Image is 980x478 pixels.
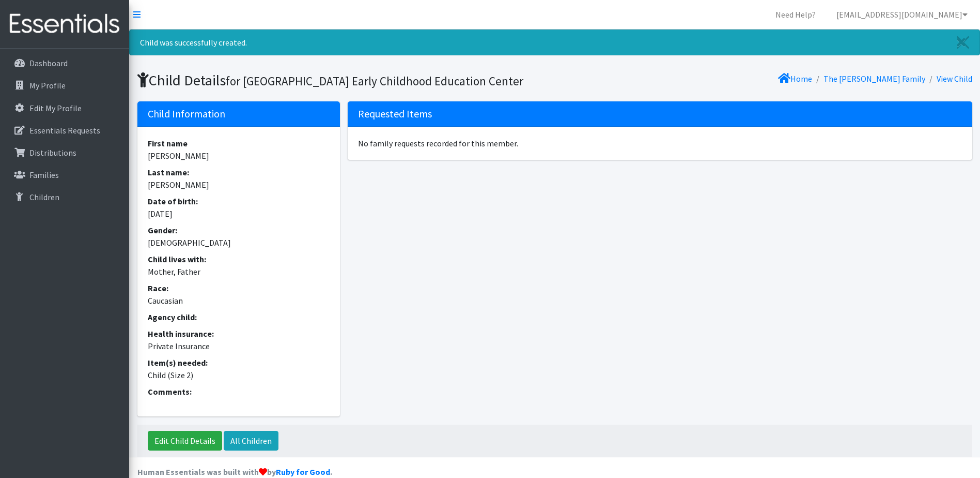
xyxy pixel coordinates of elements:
[946,30,979,55] a: Close
[823,73,925,84] a: The [PERSON_NAME] Family
[148,150,330,162] dd: [PERSON_NAME]
[148,195,330,207] dt: Date of birth:
[4,53,125,73] a: Dashboard
[148,224,330,236] dt: Gender:
[767,4,824,25] a: Need Help?
[4,120,125,141] a: Essentials Requests
[226,73,523,88] small: for [GEOGRAPHIC_DATA] Early Childhood Education Center
[137,71,551,89] h1: Child Details
[29,103,82,113] p: Edit My Profile
[348,101,972,127] h5: Requested Items
[137,101,340,127] h5: Child Information
[148,236,330,249] dd: [DEMOGRAPHIC_DATA]
[148,311,330,323] dt: Agency child:
[4,75,125,96] a: My Profile
[276,467,330,477] a: Ruby for Good
[148,265,330,278] dd: Mother, Father
[148,207,330,220] dd: [DATE]
[29,170,59,180] p: Families
[148,137,330,150] dt: First name
[4,7,125,41] img: HumanEssentials
[4,142,125,163] a: Distributions
[4,98,125,118] a: Edit My Profile
[129,29,980,55] div: Child was successfully created.
[4,187,125,207] a: Children
[828,4,976,25] a: [EMAIL_ADDRESS][DOMAIN_NAME]
[148,385,330,398] dt: Comments:
[224,431,278,451] a: All Children
[148,327,330,340] dt: Health insurance:
[148,431,222,451] a: Edit Child Details
[29,80,66,91] p: My Profile
[937,73,972,84] a: View Child
[148,356,330,369] dt: Item(s) needed:
[29,192,59,202] p: Children
[148,166,330,178] dt: Last name:
[148,294,330,307] dd: Caucasian
[148,178,330,191] dd: [PERSON_NAME]
[148,340,330,352] dd: Private Insurance
[4,165,125,185] a: Families
[29,147,76,158] p: Distributions
[148,369,330,381] dd: Child (Size 2)
[778,73,812,84] a: Home
[29,58,68,68] p: Dashboard
[137,467,332,477] strong: Human Essentials was built with by .
[348,127,972,160] div: No family requests recorded for this member.
[29,125,100,136] p: Essentials Requests
[148,282,330,294] dt: Race:
[148,253,330,265] dt: Child lives with:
